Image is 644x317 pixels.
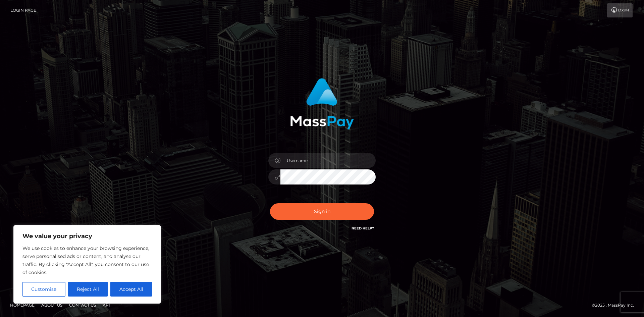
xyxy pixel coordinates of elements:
[270,203,374,220] button: Sign in
[352,226,374,230] a: Need Help?
[290,78,354,129] img: MassPay Login
[10,3,36,17] a: Login Page
[22,282,65,297] button: Customise
[13,225,161,304] div: We value your privacy
[39,300,65,310] a: About Us
[592,302,639,309] div: © 2025 , MassPay Inc.
[22,244,152,276] p: We use cookies to enhance your browsing experience, serve personalised ads or content, and analys...
[66,300,99,310] a: Contact Us
[110,282,152,297] button: Accept All
[22,232,152,240] p: We value your privacy
[7,300,37,310] a: Homepage
[100,300,113,310] a: API
[280,153,376,168] input: Username...
[607,3,633,17] a: Login
[68,282,108,297] button: Reject All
